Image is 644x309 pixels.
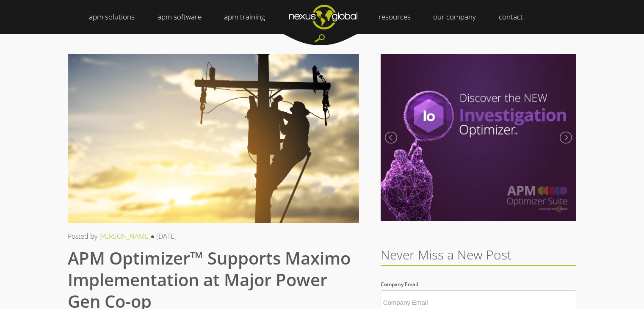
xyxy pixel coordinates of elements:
[100,232,151,241] a: [PERSON_NAME]
[150,232,177,241] span: ● [DATE]
[381,281,418,288] span: Company Email
[68,232,97,241] span: Posted by
[381,54,577,221] img: Meet the New Investigation Optimizer | September 2020
[381,246,511,263] span: Never Miss a New Post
